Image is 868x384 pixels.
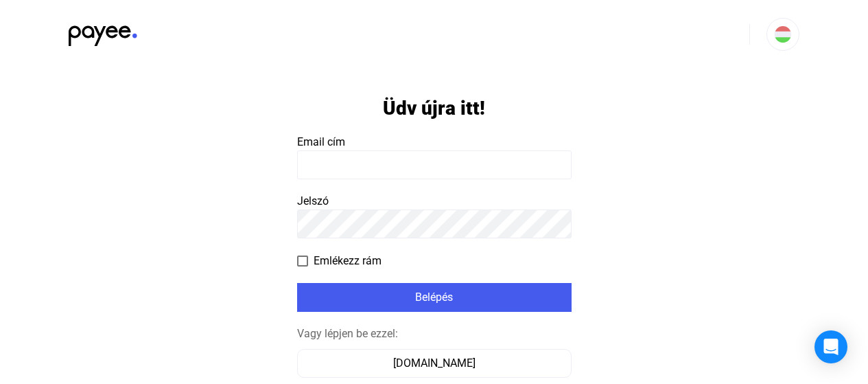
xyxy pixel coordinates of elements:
img: black-payee-blue-dot.svg [69,18,137,46]
a: [DOMAIN_NAME] [297,357,572,370]
span: Emlékezz rám [314,253,382,269]
h1: Üdv újra itt! [383,96,485,120]
div: Belépés [301,289,567,306]
img: HU [775,26,791,43]
div: [DOMAIN_NAME] [302,355,567,372]
button: HU [766,18,799,51]
div: Open Intercom Messenger [814,330,847,363]
span: Jelszó [297,194,329,207]
div: Vagy lépjen be ezzel: [297,326,572,342]
button: [DOMAIN_NAME] [297,349,572,378]
button: Belépés [297,283,572,312]
span: Email cím [297,135,345,148]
